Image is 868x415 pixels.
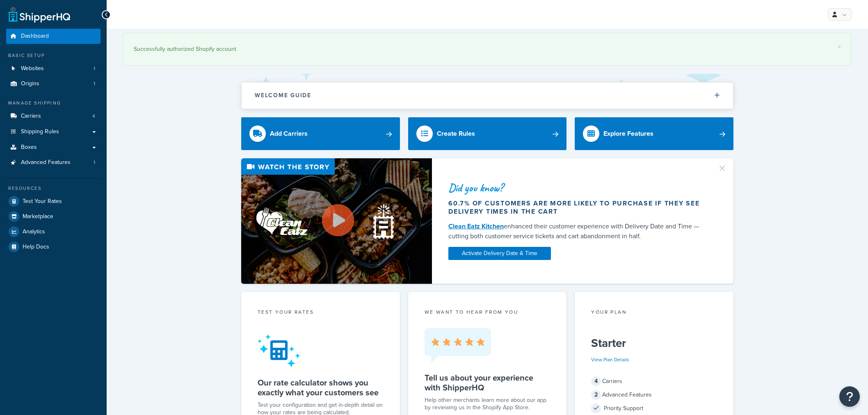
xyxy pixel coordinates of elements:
[408,117,567,150] a: Create Rules
[270,128,308,139] div: Add Carriers
[258,308,384,318] div: Test your rates
[6,194,101,209] a: Test Your Rates
[23,198,62,205] span: Test Your Rates
[6,185,101,192] div: Resources
[6,61,101,76] a: Websites1
[94,159,95,166] span: 1
[6,29,101,44] a: Dashboard
[591,337,717,350] h5: Starter
[6,100,101,107] div: Manage Shipping
[603,128,653,139] div: Explore Features
[838,43,841,50] a: ×
[591,389,717,401] div: Advanced Features
[591,376,717,387] div: Carriers
[21,144,37,151] span: Boxes
[23,213,53,220] span: Marketplace
[425,373,550,392] h5: Tell us about your experience with ShipperHQ
[258,378,384,397] h5: Our rate calculator shows you exactly what your customers see
[94,65,95,72] span: 1
[6,61,101,76] li: Websites
[437,128,475,139] div: Create Rules
[94,80,95,87] span: 1
[6,155,101,170] a: Advanced Features1
[6,155,101,170] li: Advanced Features
[6,76,101,91] a: Origins1
[591,390,601,400] span: 2
[6,52,101,59] div: Basic Setup
[242,82,733,108] button: Welcome Guide
[6,109,101,124] a: Carriers4
[21,128,59,135] span: Shipping Rules
[6,109,101,124] li: Carriers
[21,33,49,40] span: Dashboard
[23,244,49,251] span: Help Docs
[575,117,733,150] a: Explore Features
[448,221,708,241] div: enhanced their customer experience with Delivery Date and Time — cutting both customer service ti...
[6,209,101,224] a: Marketplace
[448,199,708,216] div: 60.7% of customers are more likely to purchase if they see delivery times in the cart
[6,239,101,254] a: Help Docs
[255,92,311,98] h2: Welcome Guide
[839,386,860,407] button: Open Resource Center
[448,182,708,194] div: Did you know?
[6,76,101,91] li: Origins
[591,356,629,363] a: View Plan Details
[21,65,44,72] span: Websites
[6,224,101,239] a: Analytics
[21,80,39,87] span: Origins
[448,221,504,231] a: Clean Eatz Kitchen
[241,158,432,284] img: Video thumbnail
[591,376,601,386] span: 4
[425,397,550,411] p: Help other merchants learn more about our app by reviewing us in the Shopify App Store.
[134,43,841,55] div: Successfully authorized Shopify account
[21,113,41,120] span: Carriers
[448,247,551,260] a: Activate Delivery Date & Time
[21,159,71,166] span: Advanced Features
[92,113,95,120] span: 4
[591,403,717,414] div: Priority Support
[23,228,45,235] span: Analytics
[425,308,550,316] p: we want to hear from you
[241,117,400,150] a: Add Carriers
[591,308,717,318] div: Your Plan
[6,124,101,139] a: Shipping Rules
[6,140,101,155] a: Boxes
